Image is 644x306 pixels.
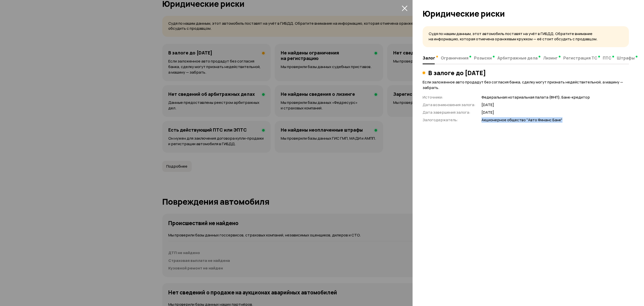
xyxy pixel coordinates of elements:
p: Если заложенное авто продадут без согласия банка, сделку могут признать недействительной, а машин... [423,79,629,90]
p: Залогодержатель : [423,117,475,123]
span: Ограничения [441,55,468,60]
span: Розыски [474,55,492,60]
span: Регистрация ТС [563,55,597,60]
p: Акционерное общество "Авто Финанс Банк" [481,117,629,123]
p: Дата завершения залога : [423,110,475,115]
p: Федеральная нотариальная палата (ФНП), Банк-кредитор [481,95,629,100]
span: ПТС [603,55,611,60]
span: Судя по нашим данным, этот автомобиль поставят на учёт в ГИБДД. Обратите внимание на информацию, ... [429,31,597,42]
button: закрыть [400,4,409,12]
span: Лизинг [543,55,558,60]
span: Залог [423,55,435,60]
h3: В залоге до [DATE] [428,69,486,76]
span: Арбитражные дела [497,55,538,60]
p: [DATE] [481,110,629,115]
p: Дата возникновения залога : [423,102,475,108]
span: Штрафы [617,55,635,60]
p: Источники : [423,95,475,100]
p: [DATE] [481,102,629,108]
